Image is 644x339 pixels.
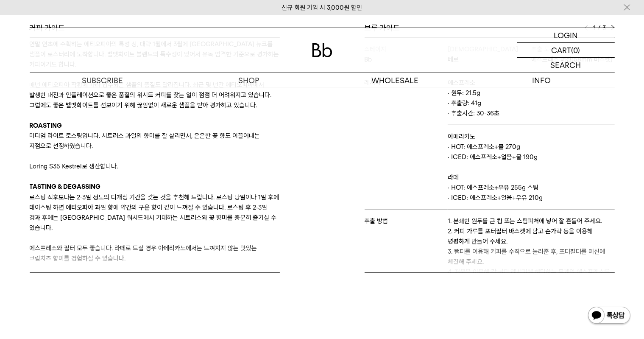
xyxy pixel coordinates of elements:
img: 로고 [312,43,332,57]
a: LOGIN [517,28,615,43]
a: SUBSCRIBE [30,73,176,88]
p: 아메리카노 [448,132,614,142]
p: · ICED: 에스프레소+얼음+물 190g [448,152,614,162]
p: 2. 커피 가루를 포터필터 바스켓에 담고 손가락 등을 이용해 평평하게 만들어 주세요. [448,226,614,247]
p: · 추출시간: 30-36초 [448,108,614,118]
b: TASTING & DEGASSING [30,183,101,191]
p: LOGIN [554,28,578,42]
p: · HOT: 에스프레소+우유 255g 스팀 [448,182,614,193]
b: ROASTING [30,122,62,129]
p: 1. 분쇄한 원두를 큰 컵 또는 스팀피처에 넣어 잘 흔들어 주세요. [448,216,614,226]
a: SHOP [176,73,322,88]
p: 라떼 [448,172,614,182]
p: 추출 방법 [365,216,448,226]
p: INFO [468,73,615,88]
p: · HOT: 에스프레소+물 270g [448,142,614,152]
img: 카카오톡 채널 1:1 채팅 버튼 [587,306,631,326]
p: · 원두: 21.5g [448,88,614,98]
p: Loring S35 Kestrel로 생산합니다. [30,161,280,171]
p: 매년 에티오피아 작황에 따라 입수되는 샘플의 품질도 달라집니다. 최근 몇 년간 에티오피아에서 발생한 내전과 인플레이션으로 좋은 품질의 워시드 커피를 찾는 일이 점점 더 어려워... [30,80,280,110]
a: CART (0) [517,43,615,58]
a: 신규 회원 가입 시 3,000원 할인 [282,4,362,11]
p: SEARCH [551,58,581,73]
p: (0) [572,43,580,57]
p: · ICED: 에스프레소+얼음+우유 210g [448,193,614,203]
p: 로스팅 직후보다는 2-3일 정도의 디개싱 기간을 갖는 것을 추천해 드립니다. 로스팅 당일이나 1일 후에 테이스팅 하면 에티오피아 과일 향에 약간의 구운 향이 같이 느껴질 수 ... [30,192,280,233]
p: 미디엄 라이트 로스팅입니다. 시트러스 과일의 향미를 잘 살리면서, 은은한 꽃 향도 이끌어내는 지점으로 선정하였습니다. [30,131,280,151]
p: WHOLESALE [322,73,468,88]
p: · 추출량: 41g [448,98,614,108]
p: CART [552,43,572,57]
